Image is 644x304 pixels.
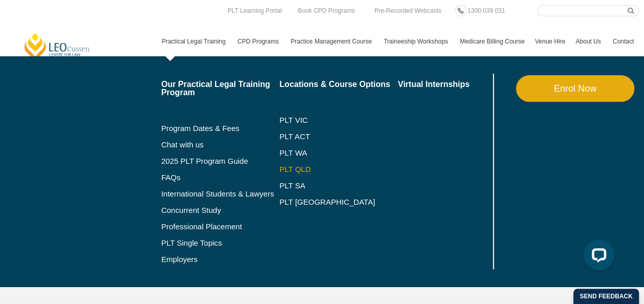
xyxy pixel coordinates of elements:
[454,27,530,56] a: Medicare Billing Course
[23,32,91,61] a: [PERSON_NAME] Centre for Law
[161,223,280,231] a: Professional Placement
[279,182,398,190] a: PLT SA
[279,80,398,89] a: Locations & Course Options
[161,141,280,149] a: Chat with us
[161,190,280,198] a: International Students & Lawyers
[161,157,254,165] a: 2025 PLT Program Guide
[157,27,233,56] a: Practical Legal Training
[161,124,280,133] a: Program Dates & Fees
[530,27,570,56] a: Venue Hire
[279,165,398,173] a: PLT QLD
[608,27,639,56] a: Contact
[279,149,372,157] a: PLT WA
[161,173,280,182] a: FAQs
[225,5,284,16] a: PLT Learning Portal
[467,7,505,14] span: 1300 039 031
[279,198,398,206] a: PLT [GEOGRAPHIC_DATA]
[372,5,444,16] a: Pre-Recorded Webcasts
[161,239,280,247] a: PLT Single Topics
[398,80,490,89] a: Virtual Internships
[379,27,454,56] a: Traineeship Workshops
[285,27,379,56] a: Practice Management Course
[575,235,618,278] iframe: LiveChat chat widget
[295,5,357,16] a: Book CPD Programs
[161,206,280,214] a: Concurrent Study
[570,27,607,56] a: About Us
[516,75,634,102] a: Enrol Now
[279,133,398,141] a: PLT ACT
[161,80,280,97] a: Our Practical Legal Training Program
[161,255,280,264] a: Employers
[232,27,285,56] a: CPD Programs
[465,5,507,16] a: 1300 039 031
[279,116,398,124] a: PLT VIC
